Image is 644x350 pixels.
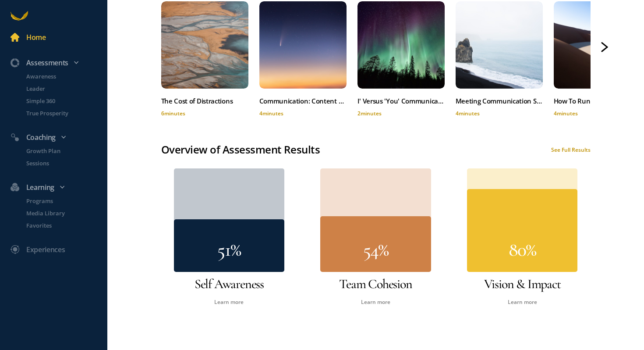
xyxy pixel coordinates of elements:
[259,95,347,107] div: Communication: Content vs. Context
[16,84,107,93] a: Leader
[26,209,106,218] p: Media Library
[16,209,107,218] a: Media Library
[26,159,106,168] p: Sessions
[456,110,480,117] span: 4 minutes
[26,72,106,81] p: Awareness
[454,275,591,293] h3: Vision & Impact
[26,244,65,255] div: Experiences
[509,238,536,261] span: 80%
[16,146,107,155] a: Growth Plan
[16,159,107,168] a: Sessions
[16,72,107,81] a: Awareness
[16,109,107,118] a: True Prosperity
[259,110,283,117] span: 4 minutes
[26,196,106,205] p: Programs
[456,95,543,107] div: Meeting Communication Style
[554,95,641,107] div: How To Run Effective Team Meetings
[26,32,46,43] div: Home
[214,298,244,306] a: Learn more
[5,57,111,68] div: Assessments
[26,84,106,93] p: Leader
[5,132,111,143] div: Coaching
[16,196,107,205] a: Programs
[217,238,241,261] span: 51%
[161,141,320,158] div: Overview of Assessment Results
[26,109,106,118] p: True Prosperity
[363,238,389,261] span: 54%
[161,95,248,107] div: The Cost of Distractions
[16,221,107,230] a: Favorites
[161,110,185,117] span: 6 minutes
[5,182,111,193] div: Learning
[554,110,578,117] span: 4 minutes
[357,110,382,117] span: 2 minutes
[26,221,106,230] p: Favorites
[308,275,444,293] h3: Team Cohesion
[551,146,591,154] div: See Full Results
[357,95,445,107] div: I' Versus 'You' Communication
[161,275,297,293] h3: Self Awareness
[26,146,106,155] p: Growth Plan
[361,298,390,306] a: Learn more
[26,96,106,105] p: Simple 360
[16,96,107,105] a: Simple 360
[508,298,537,306] a: Learn more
